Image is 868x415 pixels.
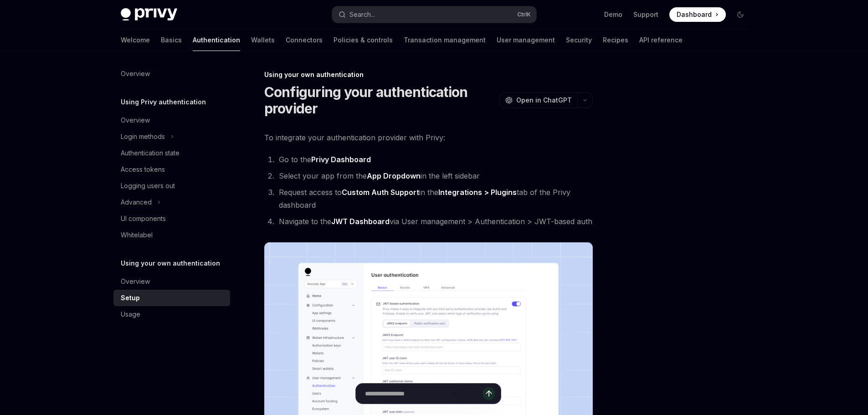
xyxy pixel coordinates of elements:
div: UI components [121,213,166,224]
a: Integrations > Plugins [438,188,517,197]
li: Select your app from the in the left sidebar [276,169,593,182]
li: Navigate to the via User management > Authentication > JWT-based auth [276,215,593,228]
a: Connectors [286,29,323,51]
h5: Using your own authentication [121,258,220,269]
a: Welcome [121,29,150,51]
a: Dashboard [669,7,726,22]
a: Access tokens [113,161,230,178]
a: Authentication state [113,145,230,161]
span: Ctrl K [517,11,531,18]
a: Overview [113,273,230,290]
img: dark logo [121,8,177,21]
div: Authentication state [121,148,180,159]
a: Demo [604,10,622,19]
div: Whitelabel [121,230,153,241]
a: Policies & controls [334,29,393,51]
a: Basics [161,29,182,51]
div: Setup [121,292,140,303]
div: Access tokens [121,164,165,175]
div: Overview [121,68,150,79]
a: Overview [113,112,230,128]
span: To integrate your authentication provider with Privy: [264,131,593,144]
div: Usage [121,309,140,320]
button: Toggle dark mode [733,7,748,22]
div: Search... [349,9,375,20]
strong: Custom Auth Support [342,188,419,197]
a: Support [633,10,658,19]
a: Wallets [251,29,275,51]
div: Overview [121,115,150,126]
a: Overview [113,66,230,82]
button: Send message [483,387,495,400]
div: Using your own authentication [264,70,593,79]
a: Usage [113,306,230,323]
a: Authentication [193,29,240,51]
li: Go to the [276,153,593,166]
a: JWT Dashboard [331,217,390,226]
a: Recipes [603,29,628,51]
strong: App Dropdown [367,171,421,180]
button: Search...CtrlK [332,6,536,23]
a: Security [566,29,592,51]
a: Setup [113,290,230,306]
h1: Configuring your authentication provider [264,84,496,117]
button: Open in ChatGPT [499,92,577,108]
div: Logging users out [121,180,175,191]
a: Whitelabel [113,227,230,243]
a: Privy Dashboard [311,155,371,164]
a: Logging users out [113,178,230,194]
a: UI components [113,210,230,227]
a: Transaction management [404,29,486,51]
a: User management [497,29,555,51]
span: Dashboard [677,10,712,19]
span: Open in ChatGPT [516,96,572,105]
div: Login methods [121,131,165,142]
div: Advanced [121,197,152,208]
li: Request access to in the tab of the Privy dashboard [276,186,593,211]
a: API reference [639,29,683,51]
h5: Using Privy authentication [121,97,206,108]
div: Overview [121,276,150,287]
